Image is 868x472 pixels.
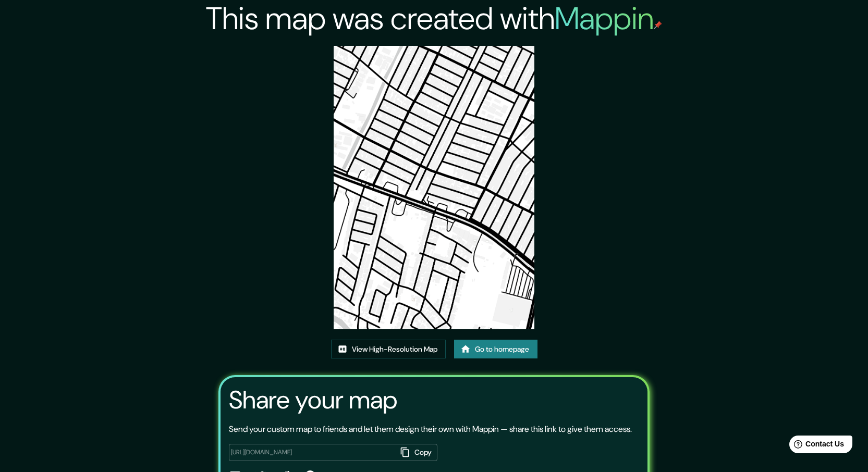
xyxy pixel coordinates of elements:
a: View High-Resolution Map [331,340,446,359]
button: Copy [397,444,437,461]
img: created-map [334,46,534,329]
a: Go to homepage [454,340,537,359]
p: Send your custom map to friends and let them design their own with Mappin — share this link to gi... [229,423,632,436]
h3: Share your map [229,386,397,415]
img: mappin-pin [654,21,662,29]
iframe: Help widget launcher [775,431,857,461]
